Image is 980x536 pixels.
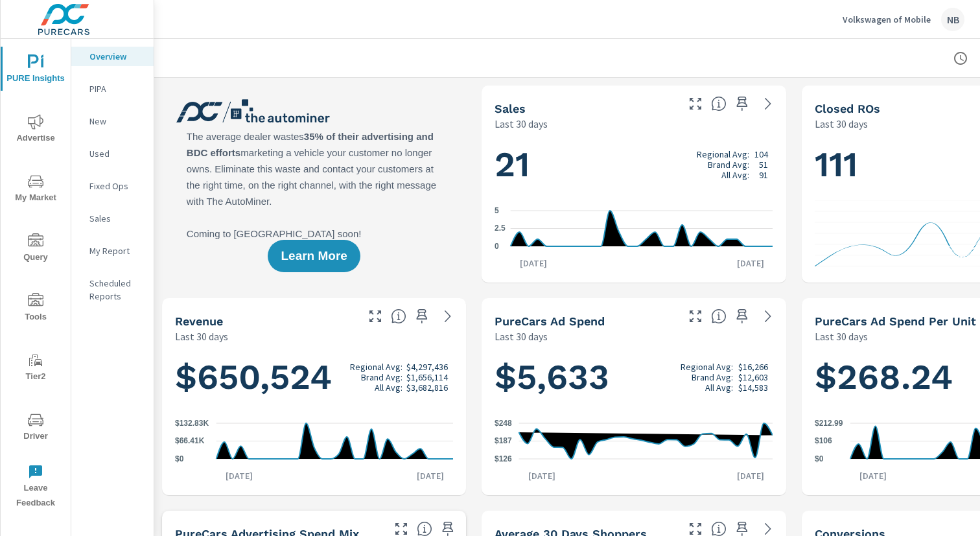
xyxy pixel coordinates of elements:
[495,454,512,463] text: $126
[281,250,347,262] span: Learn More
[711,96,727,111] span: Number of vehicles sold by the dealership over the selected date range. [Source: This data is sou...
[361,372,402,382] p: Brand Avg:
[5,353,67,384] span: Tier2
[5,54,67,86] span: PURE Insights
[89,277,143,303] p: Scheduled Reports
[89,212,143,225] p: Sales
[350,362,402,372] p: Regional Avg:
[375,382,402,393] p: All Avg:
[5,464,67,511] span: Leave Feedback
[412,306,432,327] span: Save this to your personalized report
[71,111,154,131] div: New
[495,242,499,251] text: 0
[495,116,548,132] p: Last 30 days
[71,241,154,261] div: My Report
[89,82,143,95] p: PIPA
[815,102,880,115] h5: Closed ROs
[175,454,184,463] text: $0
[71,209,154,228] div: Sales
[216,469,262,482] p: [DATE]
[5,412,67,444] span: Driver
[697,149,749,159] p: Regional Avg:
[941,8,964,31] div: NB
[495,102,526,115] h5: Sales
[681,362,733,372] p: Regional Avg:
[728,257,773,270] p: [DATE]
[708,159,749,170] p: Brand Avg:
[728,469,773,482] p: [DATE]
[758,93,778,114] a: See more details in report
[815,419,843,428] text: $212.99
[815,437,832,446] text: $106
[89,50,143,63] p: Overview
[758,306,778,327] a: See more details in report
[406,372,448,382] p: $1,656,114
[89,147,143,160] p: Used
[71,79,154,99] div: PIPA
[5,114,67,146] span: Advertise
[365,306,386,327] button: Make Fullscreen
[71,47,154,66] div: Overview
[511,257,556,270] p: [DATE]
[495,329,548,344] p: Last 30 days
[5,174,67,205] span: My Market
[495,419,512,428] text: $248
[495,437,512,446] text: $187
[754,149,768,159] p: 104
[815,116,868,132] p: Last 30 days
[495,355,773,399] h1: $5,633
[175,314,223,328] h5: Revenue
[519,469,565,482] p: [DATE]
[406,382,448,393] p: $3,682,816
[705,382,733,393] p: All Avg:
[71,274,154,306] div: Scheduled Reports
[843,14,931,25] p: Volkswagen of Mobile
[732,306,752,327] span: Save this to your personalized report
[738,362,768,372] p: $16,266
[391,309,406,324] span: Total sales revenue over the selected date range. [Source: This data is sourced from the dealer’s...
[711,309,727,324] span: Total cost of media for all PureCars channels for the selected dealership group over the selected...
[89,115,143,128] p: New
[175,355,453,399] h1: $650,524
[495,224,506,233] text: 2.5
[685,306,706,327] button: Make Fullscreen
[850,469,896,482] p: [DATE]
[5,293,67,325] span: Tools
[175,437,205,446] text: $66.41K
[406,362,448,372] p: $4,297,436
[738,382,768,393] p: $14,583
[437,306,458,327] a: See more details in report
[5,233,67,265] span: Query
[175,329,228,344] p: Last 30 days
[692,372,733,382] p: Brand Avg:
[759,170,768,180] p: 91
[815,329,868,344] p: Last 30 days
[738,372,768,382] p: $12,603
[71,176,154,196] div: Fixed Ops
[89,244,143,257] p: My Report
[732,93,752,114] span: Save this to your personalized report
[408,469,453,482] p: [DATE]
[685,93,706,114] button: Make Fullscreen
[71,144,154,163] div: Used
[721,170,749,180] p: All Avg:
[495,206,499,215] text: 5
[268,240,360,272] button: Learn More
[815,454,824,463] text: $0
[495,314,605,328] h5: PureCars Ad Spend
[89,180,143,192] p: Fixed Ops
[175,419,209,428] text: $132.83K
[759,159,768,170] p: 51
[495,143,773,187] h1: 21
[1,39,71,516] div: nav menu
